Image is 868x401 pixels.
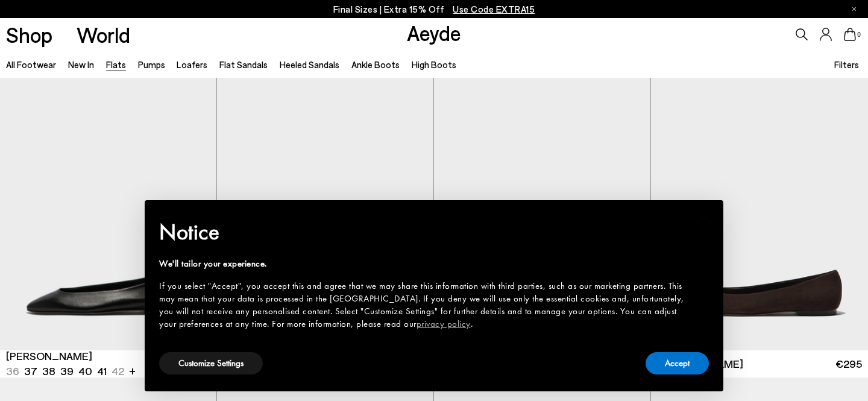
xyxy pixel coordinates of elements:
img: Ellie Suede Almond-Toe Flats [651,78,868,350]
a: privacy policy [417,318,471,330]
img: Ellie Almond-Toe Flats [217,78,433,350]
img: Ellie Almond-Toe Flats [434,78,650,350]
button: Customize Settings [159,352,263,374]
a: Loafers [177,59,207,70]
a: Shop [6,24,52,45]
a: New In [68,59,94,70]
ul: variant [6,364,121,379]
a: 0 [844,28,856,41]
h2: Notice [159,216,690,248]
button: Close this notice [690,204,719,233]
li: 40 [78,364,92,379]
a: Heeled Sandals [280,59,339,70]
p: Final Sizes | Extra 15% Off [333,2,535,17]
span: 0 [856,31,862,38]
a: Aeyde [407,20,461,45]
li: 41 [97,364,107,379]
a: Ankle Boots [351,59,400,70]
a: High Boots [412,59,456,70]
li: + [129,362,136,379]
li: 39 [60,364,74,379]
div: If you select "Accept", you accept this and agree that we may share this information with third p... [159,280,690,330]
div: We'll tailor your experience. [159,257,690,270]
span: €295 [835,356,862,371]
span: × [700,209,708,227]
button: Accept [646,352,709,374]
span: Navigate to /collections/ss25-final-sizes [453,4,535,14]
span: Filters [834,59,859,70]
a: World [77,24,130,45]
li: 38 [42,364,55,379]
a: Flat Sandals [219,59,268,70]
a: Pumps [138,59,165,70]
a: Flats [106,59,126,70]
a: All Footwear [6,59,56,70]
li: 37 [24,364,37,379]
a: [PERSON_NAME] €295 [651,350,868,377]
span: [PERSON_NAME] [6,349,92,364]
